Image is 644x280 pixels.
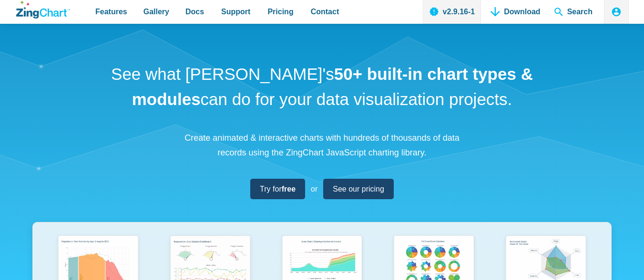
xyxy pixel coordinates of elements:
a: ZingChart Logo. Click to return to the homepage [16,1,70,19]
span: Gallery [143,5,169,18]
strong: 50+ built-in chart types & modules [132,65,533,108]
span: or [311,183,317,195]
span: Contact [311,5,339,18]
span: Support [221,5,250,18]
p: Create animated & interactive charts with hundreds of thousands of data records using the ZingCha... [179,131,465,160]
a: Try forfree [250,179,305,199]
span: See our pricing [333,183,384,195]
span: Features [95,5,127,18]
span: Docs [185,5,204,18]
h1: See what [PERSON_NAME]'s can do for your data visualization projects. [108,62,537,112]
strong: free [282,185,296,193]
a: See our pricing [323,179,394,199]
span: Try for [260,183,296,195]
span: Pricing [267,5,293,18]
